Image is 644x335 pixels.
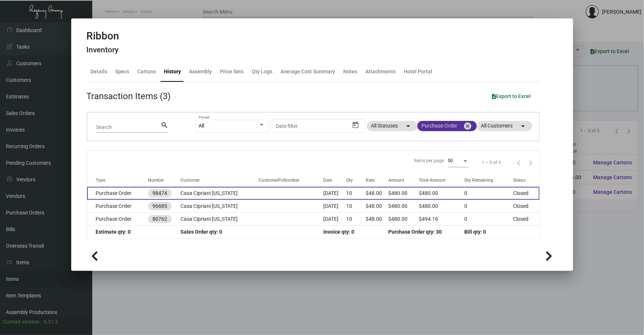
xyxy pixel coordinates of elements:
[448,158,469,164] mat-select: Items per page:
[513,177,539,184] div: Status
[388,187,419,200] td: $480.00
[525,157,537,168] button: Next page
[366,213,388,226] td: $48.00
[448,158,453,163] span: 50
[324,177,347,184] div: Date
[419,187,464,200] td: $480.00
[220,68,244,76] div: Price Sets
[138,68,156,76] div: Cartons
[324,177,333,184] div: Date
[87,30,120,42] h2: Ribbon
[366,200,388,213] td: $48.00
[465,177,493,184] div: Qty Remaining
[388,200,419,213] td: $480.00
[388,213,419,226] td: $480.00
[419,177,445,184] div: Total Amount
[96,229,131,235] span: Estimate qty: 0
[465,177,513,184] div: Qty Remaining
[252,68,273,76] div: Qty Logs
[305,123,340,129] input: End date
[419,200,464,213] td: $480.00
[346,177,366,184] div: Qty
[414,157,445,164] div: Items per page:
[465,187,513,200] td: 0
[3,318,41,326] div: Current version:
[148,177,164,184] div: Number
[492,93,531,99] span: Export to Excel
[344,68,358,76] div: Notes
[367,121,417,131] mat-chip: All Statuses
[465,200,513,213] td: 0
[324,187,347,200] td: [DATE]
[388,177,404,184] div: Amount
[87,90,171,103] div: Transaction Items (3)
[366,187,388,200] td: $48.00
[404,68,433,76] div: Hotel Portal
[346,213,366,226] td: 10
[148,202,172,210] mat-chip: 96685
[417,121,477,131] mat-chip: Purchase Order
[96,177,148,184] div: Type
[366,177,375,184] div: Rate
[513,157,525,168] button: Previous page
[324,200,347,213] td: [DATE]
[148,177,180,184] div: Number
[161,121,168,130] mat-icon: search
[366,68,396,76] div: Attachments
[366,177,388,184] div: Rate
[388,229,442,235] span: Purchase Order qty: 30
[324,213,347,226] td: [DATE]
[513,200,539,213] td: Closed
[259,177,323,184] div: CustomerPoNumber
[465,213,513,226] td: 0
[199,123,204,129] span: All
[404,122,413,130] mat-icon: arrow_drop_down
[148,189,172,198] mat-chip: 98474
[180,200,259,213] td: Casa Cipriani [US_STATE]
[346,200,366,213] td: 10
[164,68,181,76] div: History
[465,229,486,235] span: Bill qty: 0
[180,213,259,226] td: Casa Cipriani [US_STATE]
[180,229,222,235] span: Sales Order qty: 0
[513,213,539,226] td: Closed
[346,177,353,184] div: Qty
[513,187,539,200] td: Closed
[87,200,148,213] td: Purchase Order
[519,122,528,130] mat-icon: arrow_drop_down
[477,121,532,131] mat-chip: All Customers
[419,213,464,226] td: $494.16
[180,177,259,184] div: Customer
[388,177,419,184] div: Amount
[346,187,366,200] td: 10
[259,177,299,184] div: CustomerPoNumber
[276,123,299,129] input: Start date
[44,318,58,326] div: 0.51.2
[349,119,361,131] button: Open calendar
[87,213,148,226] td: Purchase Order
[513,177,526,184] div: Status
[96,177,106,184] div: Type
[91,68,107,76] div: Details
[486,90,537,103] button: Export to Excel
[482,159,501,166] div: 1 – 3 of 3
[189,68,212,76] div: Assembly
[87,187,148,200] td: Purchase Order
[180,177,200,184] div: Customer
[180,187,259,200] td: Casa Cipriani [US_STATE]
[116,68,130,76] div: Specs
[324,229,355,235] span: Invoice qty: 0
[419,177,464,184] div: Total Amount
[464,122,472,130] mat-icon: cancel
[148,215,172,223] mat-chip: 80762
[281,68,335,76] div: Average Cost Summary
[87,45,120,55] h4: Inventory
